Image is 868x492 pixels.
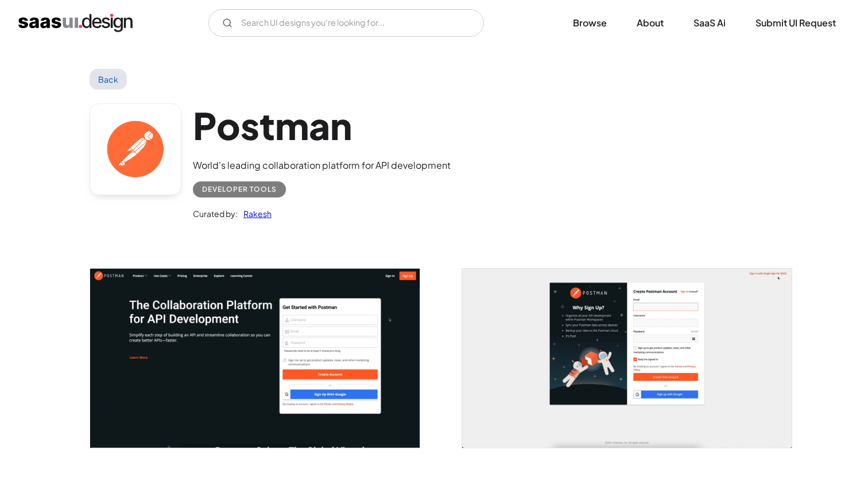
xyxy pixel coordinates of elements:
img: 602764c6add01c3d077d221f_Postman%20create%20account.jpg [462,269,792,447]
a: Rakesh [238,207,272,220]
div: Developer tools [202,183,277,196]
a: Browse [559,10,621,36]
img: 602764c6400a92ca9c5b1f23_Postman%20Sign%20up.jpg [90,269,420,447]
a: Back [90,69,127,90]
a: open lightbox [462,269,792,447]
h1: Postman [193,103,451,148]
div: Curated by: [193,207,238,220]
a: About [623,10,677,36]
form: Email Form [208,9,484,37]
a: open lightbox [90,269,420,447]
a: home [18,14,133,32]
a: Submit UI Request [742,10,850,36]
a: SaaS Ai [680,10,739,36]
input: Search UI designs you're looking for... [208,9,484,37]
div: World's leading collaboration platform for API development [193,158,451,172]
